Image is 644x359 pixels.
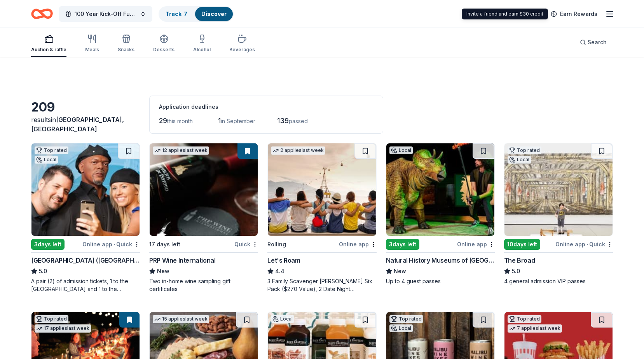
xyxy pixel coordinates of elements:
[386,143,494,236] img: Image for Natural History Museums of Los Angeles County
[201,10,227,17] a: Discover
[149,256,215,265] div: PRP Wine International
[31,47,66,53] div: Auction & raffle
[574,35,613,50] button: Search
[389,315,423,323] div: Top rated
[277,117,289,125] span: 139
[153,315,209,323] div: 15 applies last week
[339,239,377,249] div: Online app
[508,315,541,323] div: Top rated
[508,156,531,164] div: Local
[153,146,209,155] div: 12 applies last week
[159,102,373,112] div: Application deadlines
[508,324,562,333] div: 7 applies last week
[193,31,211,57] button: Alcohol
[35,146,68,154] div: Top rated
[193,47,211,53] div: Alcohol
[386,143,495,285] a: Image for Natural History Museums of Los Angeles CountyLocal3days leftOnline appNatural History M...
[462,9,548,19] div: Invite a friend and earn $30 credit
[504,277,613,285] div: 4 general admission VIP passes
[268,143,376,236] img: Image for Let's Roam
[229,47,255,53] div: Beverages
[159,6,234,22] button: Track· 7Discover
[504,143,613,236] img: Image for The Broad
[31,116,124,133] span: [GEOGRAPHIC_DATA], [GEOGRAPHIC_DATA]
[31,31,66,57] button: Auction & raffle
[153,47,175,53] div: Desserts
[546,7,602,21] a: Earn Rewards
[386,256,495,265] div: Natural History Museums of [GEOGRAPHIC_DATA]
[166,10,187,17] a: Track· 7
[31,277,140,293] div: A pair (2) of admission tickets, 1 to the [GEOGRAPHIC_DATA] and 1 to the [GEOGRAPHIC_DATA]
[271,146,325,155] div: 2 applies last week
[221,118,255,124] span: in September
[267,256,300,265] div: Let's Roam
[118,31,134,57] button: Snacks
[31,99,140,115] div: 209
[75,9,137,19] span: 100 Year Kick-Off Fundraising Celebration
[39,267,47,276] span: 5.0
[82,239,140,249] div: Online app Quick
[149,277,258,293] div: Two in-home wine sampling gift certificates
[394,267,406,276] span: New
[157,267,169,276] span: New
[588,38,607,47] span: Search
[457,239,495,249] div: Online app
[59,6,152,22] button: 100 Year Kick-Off Fundraising Celebration
[289,118,308,124] span: passed
[267,240,286,249] div: Rolling
[35,315,68,323] div: Top rated
[31,143,140,236] img: Image for Hollywood Wax Museum (Hollywood)
[35,156,58,164] div: Local
[85,31,99,57] button: Meals
[508,146,541,154] div: Top rated
[234,239,258,249] div: Quick
[150,143,258,236] img: Image for PRP Wine International
[389,324,413,332] div: Local
[275,267,284,276] span: 4.4
[386,277,495,285] div: Up to 4 guest passes
[167,118,193,124] span: this month
[31,116,124,133] span: in
[504,239,540,250] div: 10 days left
[153,31,175,57] button: Desserts
[389,146,413,154] div: Local
[31,115,140,134] div: results
[31,5,53,23] a: Home
[159,117,167,125] span: 29
[149,143,258,293] a: Image for PRP Wine International12 applieslast week17 days leftQuickPRP Wine InternationalNewTwo ...
[31,239,65,250] div: 3 days left
[504,256,535,265] div: The Broad
[512,267,520,276] span: 5.0
[149,240,180,249] div: 17 days left
[218,117,221,125] span: 1
[271,315,294,323] div: Local
[555,239,613,249] div: Online app Quick
[35,324,91,333] div: 17 applies last week
[85,47,99,53] div: Meals
[267,143,376,293] a: Image for Let's Roam2 applieslast weekRollingOnline appLet's Roam4.43 Family Scavenger [PERSON_NA...
[586,241,588,247] span: •
[31,143,140,293] a: Image for Hollywood Wax Museum (Hollywood)Top ratedLocal3days leftOnline app•Quick[GEOGRAPHIC_DAT...
[113,241,115,247] span: •
[504,143,613,285] a: Image for The BroadTop ratedLocal10days leftOnline app•QuickThe Broad5.04 general admission VIP p...
[267,277,376,293] div: 3 Family Scavenger [PERSON_NAME] Six Pack ($270 Value), 2 Date Night Scavenger [PERSON_NAME] Two ...
[386,239,419,250] div: 3 days left
[229,31,255,57] button: Beverages
[118,47,134,53] div: Snacks
[31,256,140,265] div: [GEOGRAPHIC_DATA] ([GEOGRAPHIC_DATA])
